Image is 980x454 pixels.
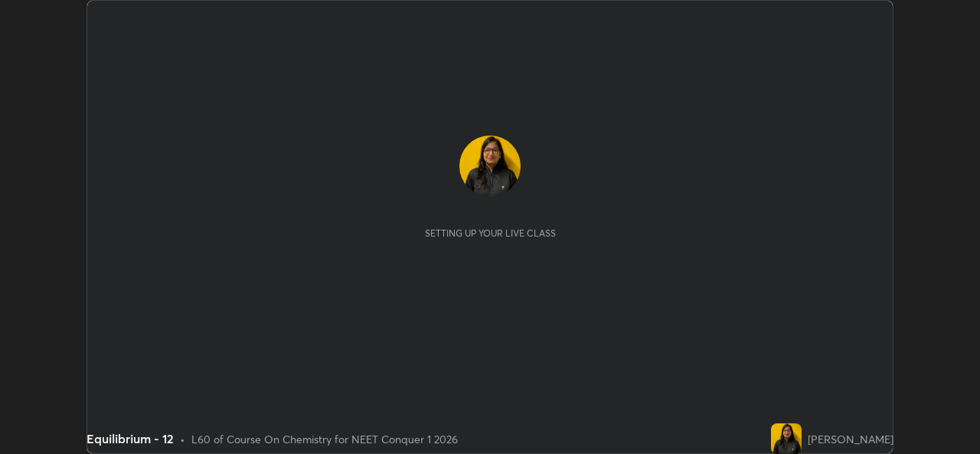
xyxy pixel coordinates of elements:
[191,431,458,447] div: L60 of Course On Chemistry for NEET Conquer 1 2026
[808,431,893,447] div: [PERSON_NAME]
[771,423,802,454] img: 5601c98580164add983b3da7b044abd6.jpg
[459,136,521,197] img: 5601c98580164add983b3da7b044abd6.jpg
[425,227,556,239] div: Setting up your live class
[180,431,185,447] div: •
[87,430,174,448] div: Equilibrium - 12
